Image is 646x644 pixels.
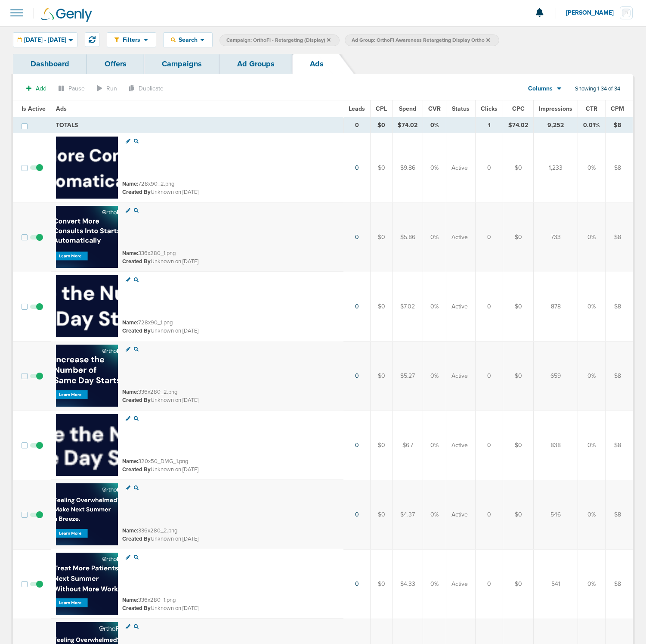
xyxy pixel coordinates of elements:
[122,466,151,473] span: Created By
[503,341,534,411] td: $0
[539,105,572,112] span: Impressions
[219,54,292,74] a: Ad Groups
[451,302,468,311] span: Active
[56,105,67,112] span: Ads
[393,411,423,480] td: $6.7
[119,36,144,44] span: Filters
[122,466,198,473] small: Unknown on [DATE]
[606,480,633,549] td: $8
[578,411,606,480] td: 0%
[606,118,633,133] td: $8
[292,54,341,74] a: Ads
[423,202,446,272] td: 0%
[122,597,176,604] small: 336x280_1.png
[122,319,138,326] span: Name:
[56,553,118,615] img: Ad image
[423,118,446,133] td: 0%
[355,442,359,449] a: 0
[22,105,46,112] span: Is Active
[606,133,633,203] td: $8
[122,604,198,612] small: Unknown on [DATE]
[122,258,198,265] small: Unknown on [DATE]
[534,480,578,549] td: 546
[393,272,423,341] td: $7.02
[122,250,138,257] span: Name:
[578,202,606,272] td: 0%
[528,84,553,93] span: Columns
[451,164,468,172] span: Active
[578,549,606,619] td: 0%
[13,54,87,74] a: Dashboard
[503,272,534,341] td: $0
[226,37,331,44] span: Campaign: OrthoFi - Retargeting (Display)
[343,118,371,133] td: 0
[355,372,359,380] a: 0
[41,8,92,22] img: Genly
[566,10,620,16] span: [PERSON_NAME]
[503,411,534,480] td: $0
[352,37,490,44] span: Ad Group: OrthoFi Awareness Retargeting Display Ortho
[122,396,198,404] small: Unknown on [DATE]
[122,327,151,334] span: Created By
[423,341,446,411] td: 0%
[56,414,118,476] img: Ad image
[503,118,534,133] td: $74.02
[503,480,534,549] td: $0
[56,275,118,337] img: Ad image
[481,105,498,112] span: Clicks
[393,202,423,272] td: $5.86
[534,133,578,203] td: 1,233
[355,164,359,171] a: 0
[534,341,578,411] td: 659
[22,82,51,95] button: Add
[476,272,503,341] td: 0
[56,137,118,199] img: Ad image
[428,105,441,112] span: CVR
[176,36,200,44] span: Search
[578,272,606,341] td: 0%
[451,441,468,450] span: Active
[399,105,416,112] span: Spend
[371,549,393,619] td: $0
[122,258,151,265] span: Created By
[355,303,359,310] a: 0
[451,372,468,380] span: Active
[393,133,423,203] td: $9.86
[122,180,138,187] span: Name:
[578,118,606,133] td: 0.01%
[451,233,468,242] span: Active
[56,345,118,407] img: Ad image
[512,105,525,112] span: CPC
[393,118,423,133] td: $74.02
[36,85,46,92] span: Add
[122,319,173,326] small: 728x90_1.png
[371,272,393,341] td: $0
[503,549,534,619] td: $0
[578,480,606,549] td: 0%
[122,188,198,196] small: Unknown on [DATE]
[371,133,393,203] td: $0
[476,118,503,133] td: 1
[476,202,503,272] td: 0
[606,272,633,341] td: $8
[122,180,174,187] small: 728x90_2.png
[355,580,359,588] a: 0
[122,527,177,534] small: 336x280_2.png
[575,85,620,93] span: Showing 1-34 of 34
[586,105,597,112] span: CTR
[476,480,503,549] td: 0
[355,511,359,518] a: 0
[122,189,151,196] span: Created By
[503,202,534,272] td: $0
[423,480,446,549] td: 0%
[423,272,446,341] td: 0%
[122,535,198,543] small: Unknown on [DATE]
[122,605,151,612] span: Created By
[122,597,138,604] span: Name:
[476,341,503,411] td: 0
[578,133,606,203] td: 0%
[122,397,151,404] span: Created By
[452,105,470,112] span: Status
[423,549,446,619] td: 0%
[371,202,393,272] td: $0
